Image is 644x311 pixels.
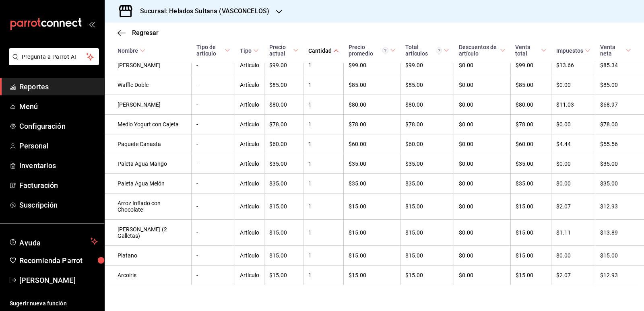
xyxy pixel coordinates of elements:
td: $60.00 [400,134,454,154]
td: $60.00 [264,134,303,154]
td: $13.66 [551,56,595,75]
svg: El total artículos considera cambios de precios en los artículos así como costos adicionales por ... [436,47,442,54]
div: Total artículos [405,44,442,57]
td: $0.00 [454,266,511,285]
td: 1 [303,75,344,95]
td: $35.00 [344,154,400,174]
td: $0.00 [551,154,595,174]
td: Arroz Inflado con Chocolate [105,194,192,220]
td: $2.07 [551,266,595,285]
span: Inventarios [19,160,98,171]
td: $35.00 [400,174,454,194]
td: [PERSON_NAME] [105,56,192,75]
td: $35.00 [595,154,644,174]
h3: Sucursal: Helados Sultana (VASCONCELOS) [134,6,269,16]
td: Paleta Agua Mango [105,154,192,174]
span: Reportes [19,81,98,92]
td: $15.00 [264,220,303,246]
td: $80.00 [344,95,400,115]
td: $55.56 [595,134,644,154]
td: $68.97 [595,95,644,115]
button: open_drawer_menu [89,21,95,27]
button: Regresar [118,29,159,37]
span: [PERSON_NAME] [19,275,98,286]
span: Precio promedio [349,44,396,57]
td: 1 [303,194,344,220]
span: Facturación [19,180,98,191]
div: Impuestos [556,47,583,54]
td: Arcoiris [105,266,192,285]
div: Venta total [515,44,539,57]
td: [PERSON_NAME] [105,95,192,115]
span: Nombre [118,47,145,54]
td: $35.00 [510,154,551,174]
span: Total artículos [405,44,449,57]
div: Tipo de artículo [196,44,223,57]
td: $15.00 [344,246,400,266]
td: $0.00 [551,75,595,95]
td: $80.00 [510,95,551,115]
span: Venta neta [600,44,631,57]
td: $35.00 [264,154,303,174]
td: Artículo [235,154,264,174]
span: Personal [19,140,98,151]
td: - [192,174,235,194]
td: $35.00 [344,174,400,194]
td: $15.00 [510,194,551,220]
td: $15.00 [400,246,454,266]
td: $15.00 [264,194,303,220]
td: $0.00 [454,95,511,115]
td: $15.00 [510,266,551,285]
td: $15.00 [400,266,454,285]
td: - [192,56,235,75]
td: $78.00 [344,115,400,134]
div: Precio actual [269,44,291,57]
td: $78.00 [510,115,551,134]
td: $0.00 [454,246,511,266]
div: Venta neta [600,44,624,57]
svg: Precio promedio = Total artículos / cantidad [382,47,388,54]
span: Suscripción [19,200,98,210]
span: Venta total [515,44,547,57]
td: 1 [303,115,344,134]
td: - [192,220,235,246]
td: 1 [303,56,344,75]
td: $15.00 [344,194,400,220]
td: $4.44 [551,134,595,154]
td: - [192,246,235,266]
td: $15.00 [264,246,303,266]
td: Artículo [235,220,264,246]
td: $35.00 [264,174,303,194]
td: $0.00 [454,134,511,154]
td: $12.93 [595,266,644,285]
td: [PERSON_NAME] (2 Galletas) [105,220,192,246]
td: $15.00 [344,220,400,246]
td: $99.00 [510,56,551,75]
td: $15.00 [344,266,400,285]
td: $78.00 [595,115,644,134]
td: $1.11 [551,220,595,246]
button: Pregunta a Parrot AI [9,48,99,65]
td: $0.00 [454,194,511,220]
span: Regresar [132,29,159,37]
td: 1 [303,134,344,154]
td: $0.00 [454,220,511,246]
td: $99.00 [400,56,454,75]
td: $15.00 [400,220,454,246]
td: $0.00 [551,174,595,194]
td: - [192,266,235,285]
td: - [192,115,235,134]
td: $0.00 [454,154,511,174]
a: Pregunta a Parrot AI [6,58,99,67]
td: $0.00 [454,56,511,75]
td: Artículo [235,75,264,95]
span: Precio actual [269,44,299,57]
td: $85.00 [264,75,303,95]
td: 1 [303,154,344,174]
td: $11.03 [551,95,595,115]
div: Precio promedio [349,44,388,57]
span: Recomienda Parrot [19,255,98,266]
td: Paquete Canasta [105,134,192,154]
td: - [192,194,235,220]
td: 1 [303,266,344,285]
